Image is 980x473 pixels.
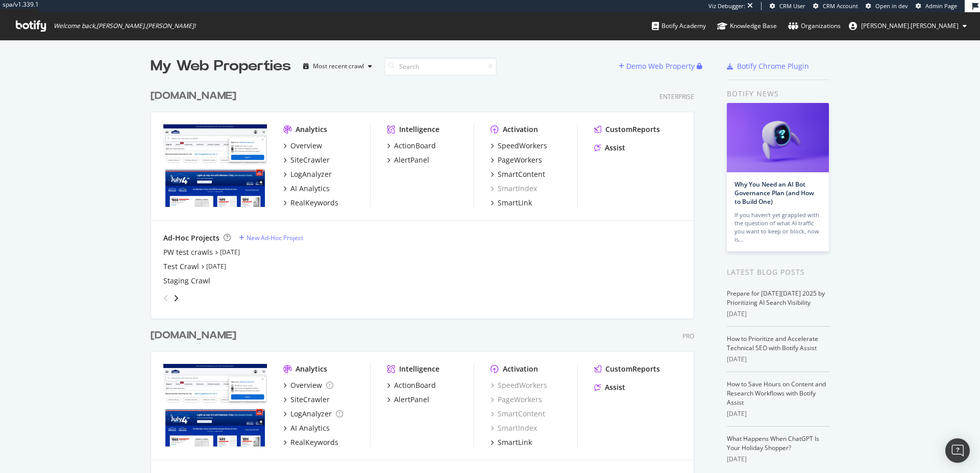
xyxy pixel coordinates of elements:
a: Assist [594,382,625,392]
a: SiteCrawler [283,155,330,165]
div: Intelligence [399,124,439,135]
a: PageWorkers [491,395,542,405]
a: SmartIndex [491,423,537,433]
a: Why You Need an AI Bot Governance Plan (and How to Build One) [734,180,814,206]
a: New Ad-Hoc Project [239,233,303,242]
a: Botify Academy [652,12,706,40]
a: [DATE] [220,248,240,256]
a: SmartContent [491,169,545,179]
span: joe.mcdonald [861,21,959,30]
span: CRM User [779,2,805,10]
a: [DOMAIN_NAME] [151,328,240,343]
div: Demo Web Property [626,61,695,71]
img: www.lowessecondary.com [163,364,267,446]
div: Activation [503,364,538,374]
button: Most recent crawl [299,58,376,74]
input: Search [384,58,497,75]
a: RealKeywords [283,437,338,448]
a: Overview [283,141,322,151]
button: [PERSON_NAME].[PERSON_NAME] [841,18,975,34]
a: Demo Web Property [619,62,697,70]
div: Analytics [296,124,327,135]
a: [DOMAIN_NAME] [151,89,240,103]
div: [DOMAIN_NAME] [151,89,236,103]
a: RealKeywords [283,198,338,208]
div: angle-right [173,293,180,303]
a: [DATE] [206,262,226,271]
a: SmartIndex [491,183,537,194]
div: Botify Chrome Plugin [737,61,809,71]
a: ActionBoard [387,141,436,151]
div: If you haven’t yet grappled with the question of what AI traffic you want to keep or block, now is… [734,211,821,244]
a: Admin Page [916,2,957,10]
a: SpeedWorkers [491,141,547,151]
img: www.lowes.com [163,124,267,207]
div: Knowledge Base [717,21,777,31]
div: Assist [605,382,625,392]
div: New Ad-Hoc Project [247,233,303,242]
a: How to Prioritize and Accelerate Technical SEO with Botify Assist [727,334,818,352]
div: PageWorkers [498,155,542,165]
div: Analytics [296,364,327,374]
div: AI Analytics [290,423,330,433]
div: Botify news [727,88,829,99]
div: SiteCrawler [290,155,330,165]
div: Latest Blog Posts [727,267,829,278]
a: AlertPanel [387,395,429,405]
div: SmartLink [498,437,532,448]
a: ActionBoard [387,380,436,390]
a: Knowledge Base [717,12,777,40]
div: Organizations [788,21,841,31]
span: CRM Account [823,2,858,10]
div: [DATE] [727,309,829,319]
div: Botify Academy [652,21,706,31]
div: ActionBoard [394,380,436,390]
div: Ad-Hoc Projects [163,233,219,243]
div: My Web Properties [151,56,291,76]
a: CustomReports [594,124,660,135]
div: [DOMAIN_NAME] [151,328,236,343]
div: SpeedWorkers [498,141,547,151]
a: Assist [594,143,625,153]
div: Activation [503,124,538,135]
div: Intelligence [399,364,439,374]
a: SpeedWorkers [491,380,547,390]
a: What Happens When ChatGPT Is Your Holiday Shopper? [727,434,819,452]
a: Test Crawl [163,261,199,272]
a: Staging Crawl [163,276,210,286]
a: Open in dev [866,2,908,10]
a: LogAnalyzer [283,409,343,419]
a: CustomReports [594,364,660,374]
div: Overview [290,141,322,151]
span: Open in dev [875,2,908,10]
a: PW test crawls [163,247,213,257]
a: PageWorkers [491,155,542,165]
div: AlertPanel [394,395,429,405]
div: [DATE] [727,355,829,364]
div: CustomReports [605,364,660,374]
a: How to Save Hours on Content and Research Workflows with Botify Assist [727,380,826,407]
div: CustomReports [605,124,660,135]
div: [DATE] [727,455,829,464]
a: AI Analytics [283,423,330,433]
div: Viz Debugger: [708,2,745,10]
a: SmartLink [491,198,532,208]
a: Organizations [788,12,841,40]
a: CRM User [770,2,805,10]
a: AI Analytics [283,183,330,194]
span: Admin Page [925,2,957,10]
div: Enterprise [659,92,694,101]
a: SiteCrawler [283,395,330,405]
div: [DATE] [727,409,829,418]
img: Why You Need an AI Bot Governance Plan (and How to Build One) [727,103,829,172]
div: AlertPanel [394,155,429,165]
div: SmartContent [498,169,545,179]
div: RealKeywords [290,437,338,448]
a: SmartContent [491,409,545,419]
button: Demo Web Property [619,58,697,74]
a: Prepare for [DATE][DATE] 2025 by Prioritizing AI Search Visibility [727,289,825,307]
